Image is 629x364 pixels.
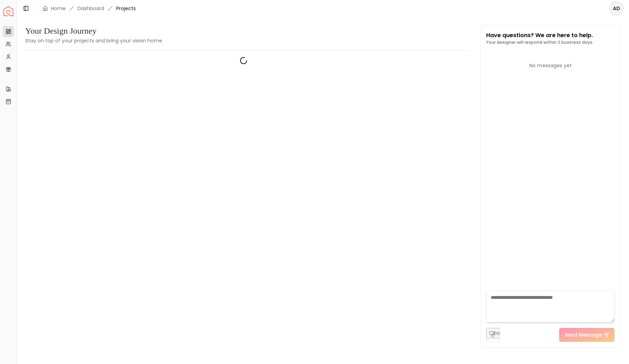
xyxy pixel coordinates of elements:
[25,25,162,36] h3: Your Design Journey
[116,5,136,12] span: Projects
[486,31,594,40] p: Have questions? We are here to help.
[51,5,66,12] a: Home
[25,37,162,44] small: Stay on top of your projects and bring your vision home
[609,1,623,15] button: AD
[4,6,13,16] a: Spacejoy
[78,5,104,12] a: Dashboard
[486,62,615,69] div: No messages yet
[610,2,623,15] span: AD
[486,40,594,45] p: Your designer will respond within 2 business days.
[4,6,13,16] img: Spacejoy Logo
[42,5,136,12] nav: breadcrumb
